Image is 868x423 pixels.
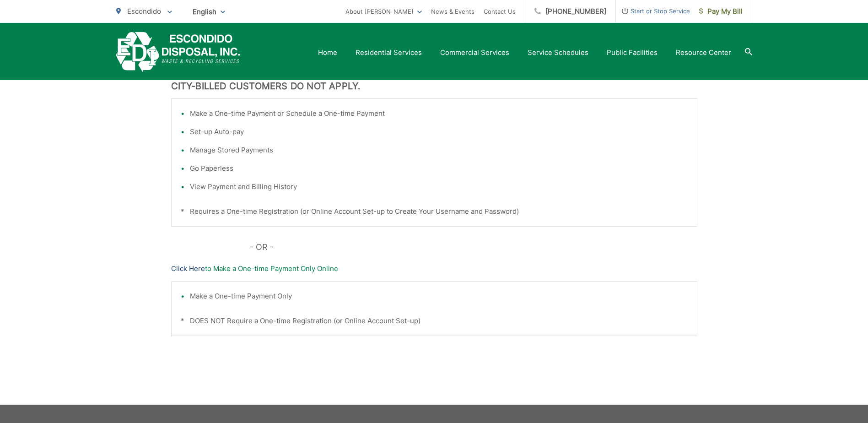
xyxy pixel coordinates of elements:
[171,263,697,274] p: to Make a One-time Payment Only Online
[345,6,422,17] a: About [PERSON_NAME]
[127,7,161,16] span: Escondido
[676,47,731,58] a: Resource Center
[699,6,743,17] span: Pay My Bill
[431,6,474,17] a: News & Events
[190,126,688,137] li: Set-up Auto-pay
[190,163,688,174] li: Go Paperless
[186,4,232,20] span: English
[181,206,688,217] p: * Requires a One-time Registration (or Online Account Set-up to Create Your Username and Password)
[190,291,688,302] li: Make a One-time Payment Only
[318,47,337,58] a: Home
[250,240,697,254] p: - OR -
[190,145,688,156] li: Manage Stored Payments
[190,181,688,192] li: View Payment and Billing History
[116,32,240,73] a: EDCD logo. Return to the homepage.
[440,47,509,58] a: Commercial Services
[190,108,688,119] li: Make a One-time Payment or Schedule a One-time Payment
[181,315,688,326] p: * DOES NOT Require a One-time Registration (or Online Account Set-up)
[484,6,516,17] a: Contact Us
[607,47,658,58] a: Public Facilities
[171,70,697,92] h3: BILL PAYMENT OPTION ONLY APPLIES TO CUSTOMERS THAT DIRECTLY RECEIVE AN EDI INVOICE FOR SERVICE. C...
[528,47,588,58] a: Service Schedules
[356,47,422,58] a: Residential Services
[171,263,205,274] a: Click Here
